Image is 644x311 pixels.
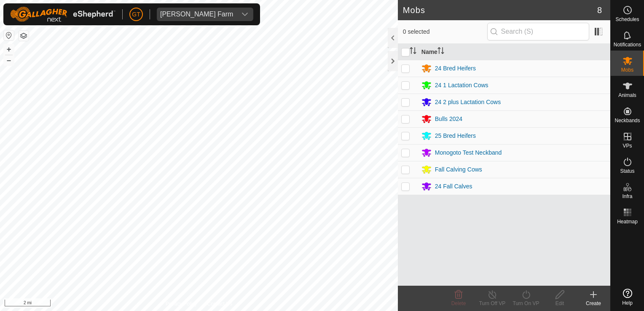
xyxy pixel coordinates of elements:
div: Bulls 2024 [435,115,462,123]
div: Turn On VP [509,300,543,307]
div: 24 Fall Calves [435,182,472,191]
span: 0 selected [403,27,487,36]
a: Contact Us [207,300,232,308]
div: 24 2 plus Lactation Cows [435,98,501,107]
div: Monogoto Test Neckband [435,148,502,157]
div: 24 1 Lactation Cows [435,81,488,90]
button: Map Layers [19,31,29,41]
span: Notifications [614,42,641,47]
div: Turn Off VP [475,300,509,307]
img: Gallagher Logo [10,7,115,22]
span: Animals [618,93,636,98]
span: Help [622,300,633,306]
button: – [4,55,14,65]
span: Neckbands [614,118,640,123]
div: Fall Calving Cows [435,165,482,174]
a: Help [611,285,644,309]
span: 8 [597,4,602,16]
span: Status [620,169,634,174]
th: Name [418,44,610,60]
p-sorticon: Activate to sort [437,48,444,55]
div: 25 Bred Heifers [435,131,476,140]
button: + [4,44,14,54]
div: 24 Bred Heifers [435,64,476,73]
span: Heatmap [617,219,638,224]
a: Privacy Policy [166,300,197,308]
div: Edit [543,300,577,307]
h2: Mobs [403,5,597,15]
span: Schedules [615,17,639,22]
div: dropdown trigger [236,8,253,21]
div: Create [577,300,610,307]
span: GT [132,10,140,19]
p-sorticon: Activate to sort [410,48,416,55]
span: Delete [451,300,466,306]
span: Thoren Farm [157,8,236,21]
input: Search (S) [487,23,589,40]
span: Infra [622,194,632,199]
div: [PERSON_NAME] Farm [160,11,233,18]
span: Mobs [621,67,633,72]
button: Reset Map [4,30,14,40]
span: VPs [623,143,632,148]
